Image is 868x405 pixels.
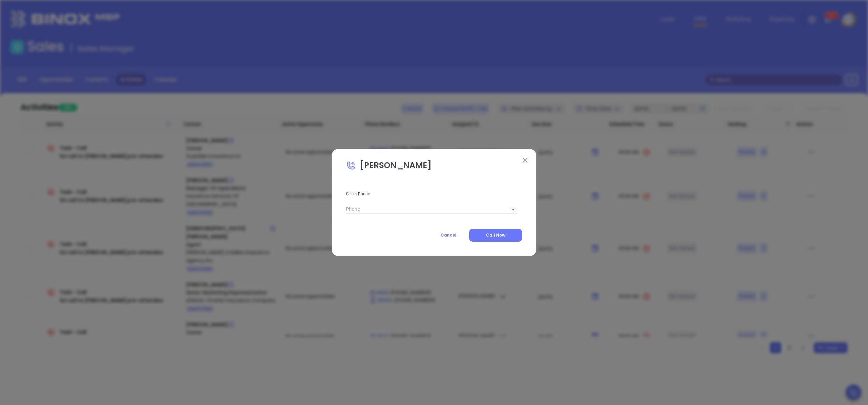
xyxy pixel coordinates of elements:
button: Call Now [469,229,522,242]
button: Cancel [428,229,469,242]
p: Select Phone [346,190,522,198]
input: Phone [346,204,501,214]
span: Cancel [440,232,457,238]
img: close modal [523,158,527,163]
span: Call Now [486,232,505,238]
p: [PERSON_NAME] [346,159,522,175]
